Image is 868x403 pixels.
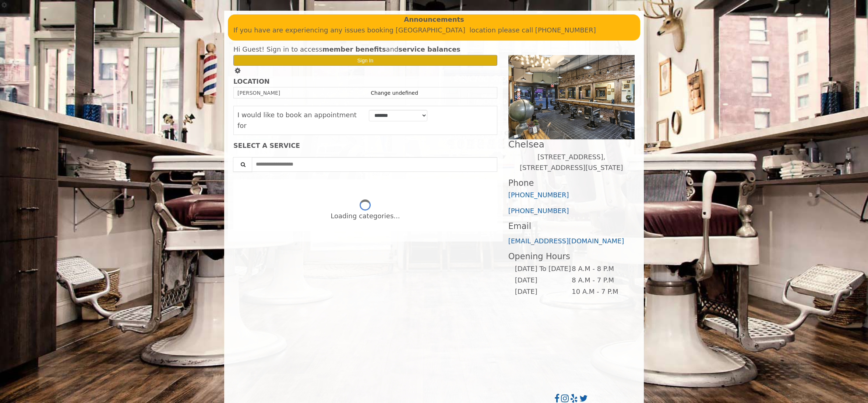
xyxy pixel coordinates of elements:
td: [DATE] To [DATE] [515,263,571,275]
td: [DATE] [515,286,571,298]
b: member benefits [322,45,386,53]
td: 8 A.M - 8 P.M [571,263,628,275]
a: Change undefined [371,90,418,96]
p: If you have are experiencing any issues booking [GEOGRAPHIC_DATA] location please call [PHONE_NUM... [233,25,635,36]
b: LOCATION [233,78,269,85]
span: I would like to book an appointment for [237,111,357,129]
td: [DATE] [515,275,571,286]
h2: Chelsea [508,139,635,149]
a: [PHONE_NUMBER] [508,207,569,215]
td: 8 A.M - 7 P.M [571,275,628,286]
b: service balances [398,45,461,53]
h3: Email [508,222,635,231]
button: Sign In [233,55,497,66]
h3: Opening Hours [508,252,635,261]
div: Loading categories... [331,211,400,222]
td: 10 A.M - 7 P.M [571,286,628,298]
a: [PHONE_NUMBER] [508,191,569,199]
b: Announcements [404,14,464,25]
button: Service Search [233,157,252,172]
a: [EMAIL_ADDRESS][DOMAIN_NAME] [508,237,624,245]
p: [STREET_ADDRESS],[STREET_ADDRESS][US_STATE] [508,152,635,173]
div: SELECT A SERVICE [233,142,497,149]
div: Hi Guest! Sign in to access and [233,44,497,55]
h3: Phone [508,178,635,188]
span: [PERSON_NAME] [237,90,280,96]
